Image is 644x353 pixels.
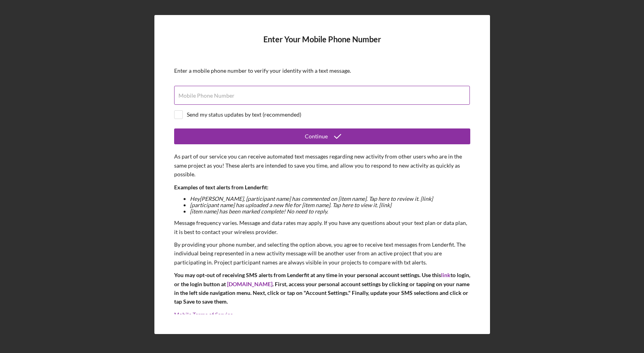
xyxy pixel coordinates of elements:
button: Continue [174,128,470,144]
p: Examples of text alerts from Lenderfit: [174,183,470,192]
li: [participant name] has uploaded a new file for [item name]. Tap here to view it. [link] [190,202,470,208]
label: Mobile Phone Number [178,92,235,99]
li: [item name] has been marked complete! No need to reply. [190,208,470,215]
div: Continue [305,128,328,144]
p: Message frequency varies. Message and data rates may apply. If you have any questions about your ... [174,219,470,236]
a: Mobile Terms of Service [174,311,233,318]
h4: Enter Your Mobile Phone Number [174,35,470,56]
div: Enter a mobile phone number to verify your identity with a text message. [174,68,470,74]
p: By providing your phone number, and selecting the option above, you agree to receive text message... [174,240,470,267]
li: Hey [PERSON_NAME] , [participant name] has commented on [item name]. Tap here to review it. [link] [190,196,470,202]
p: You may opt-out of receiving SMS alerts from Lenderfit at any time in your personal account setti... [174,271,470,306]
p: As part of our service you can receive automated text messages regarding new activity from other ... [174,152,470,179]
a: [DOMAIN_NAME] [227,281,272,287]
div: Send my status updates by text (recommended) [187,111,301,118]
a: link [441,272,451,278]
